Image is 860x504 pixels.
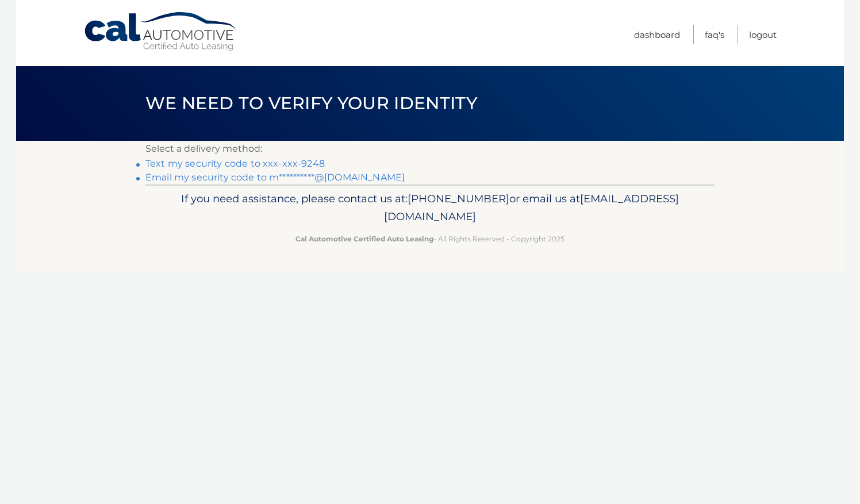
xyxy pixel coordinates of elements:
span: [PHONE_NUMBER] [408,192,509,205]
p: - All Rights Reserved - Copyright 2025 [153,233,707,245]
p: Select a delivery method: [145,141,715,157]
a: Dashboard [634,25,680,44]
a: Text my security code to xxx-xxx-9248 [145,158,325,169]
a: FAQ's [705,25,724,44]
a: Email my security code to m**********@[DOMAIN_NAME] [145,172,405,183]
a: Cal Automotive [83,11,239,52]
strong: Cal Automotive Certified Auto Leasing [295,234,433,243]
span: We need to verify your identity [145,93,477,114]
p: If you need assistance, please contact us at: or email us at [153,190,707,226]
a: Logout [749,25,777,44]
